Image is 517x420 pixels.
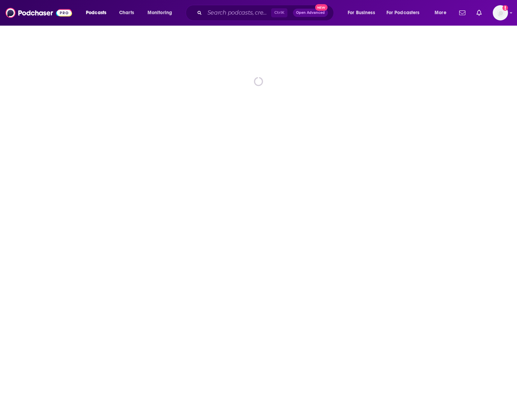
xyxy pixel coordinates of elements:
[293,9,328,17] button: Open AdvancedNew
[343,7,384,18] button: open menu
[456,7,468,19] a: Show notifications dropdown
[474,7,484,19] a: Show notifications dropdown
[192,5,340,21] div: Search podcasts, credits, & more...
[6,6,72,19] img: Podchaser - Follow, Share and Rate Podcasts
[205,7,271,18] input: Search podcasts, credits, & more...
[119,8,134,18] span: Charts
[81,7,115,18] button: open menu
[430,7,455,18] button: open menu
[148,8,172,18] span: Monitoring
[502,5,508,11] svg: Add a profile image
[386,8,420,18] span: For Podcasters
[382,7,430,18] button: open menu
[493,5,508,20] button: Show profile menu
[493,5,508,20] img: User Profile
[143,7,181,18] button: open menu
[435,8,446,18] span: More
[493,5,508,20] span: Logged in as clareliening
[348,8,375,18] span: For Business
[296,11,325,15] span: Open Advanced
[271,8,287,17] span: Ctrl K
[315,4,328,11] span: New
[86,8,106,18] span: Podcasts
[115,7,138,18] a: Charts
